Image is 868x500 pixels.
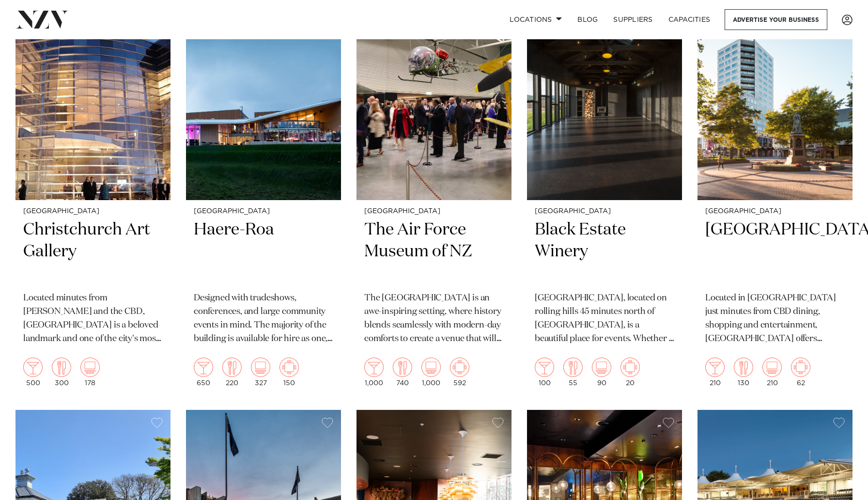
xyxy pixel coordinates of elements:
[23,358,43,377] img: cocktail.png
[502,9,570,30] a: Locations
[279,358,299,377] img: meeting.png
[421,358,441,387] div: 1,000
[364,219,504,284] h2: The Air Force Museum of NZ
[393,358,412,387] div: 740
[705,358,725,387] div: 210
[194,358,213,387] div: 650
[592,358,611,377] img: theatre.png
[23,292,163,346] p: Located minutes from [PERSON_NAME] and the CBD, [GEOGRAPHIC_DATA] is a beloved landmark and one o...
[364,358,384,377] img: cocktail.png
[705,358,725,377] img: cocktail.png
[734,358,753,377] img: dining.png
[535,208,674,215] small: [GEOGRAPHIC_DATA]
[661,9,718,30] a: Capacities
[23,208,163,215] small: [GEOGRAPHIC_DATA]
[563,358,583,377] img: dining.png
[52,358,71,387] div: 300
[791,358,810,377] img: meeting.png
[23,219,163,284] h2: Christchurch Art Gallery
[194,358,213,377] img: cocktail.png
[251,358,270,387] div: 327
[620,358,640,377] img: meeting.png
[725,9,827,30] a: Advertise your business
[80,358,100,387] div: 178
[563,358,583,387] div: 55
[15,11,68,28] img: nzv-logo.png
[393,358,412,377] img: dining.png
[535,358,554,387] div: 100
[734,358,753,387] div: 130
[194,292,333,346] p: Designed with tradeshows, conferences, and large community events in mind. The majority of the bu...
[535,358,554,377] img: cocktail.png
[450,358,469,387] div: 592
[23,358,43,387] div: 500
[592,358,611,387] div: 90
[279,358,299,387] div: 150
[222,358,242,387] div: 220
[421,358,441,377] img: theatre.png
[364,208,504,215] small: [GEOGRAPHIC_DATA]
[194,219,333,284] h2: Haere-Roa
[222,358,242,377] img: dining.png
[535,292,674,346] p: [GEOGRAPHIC_DATA], located on rolling hills 45 minutes north of [GEOGRAPHIC_DATA], is a beautiful...
[705,208,845,215] small: [GEOGRAPHIC_DATA]
[194,208,333,215] small: [GEOGRAPHIC_DATA]
[570,9,605,30] a: BLOG
[605,9,660,30] a: SUPPLIERS
[791,358,810,387] div: 62
[620,358,640,387] div: 20
[762,358,782,377] img: theatre.png
[450,358,469,377] img: meeting.png
[364,358,384,387] div: 1,000
[705,219,845,284] h2: [GEOGRAPHIC_DATA]
[762,358,782,387] div: 210
[364,292,504,346] p: The [GEOGRAPHIC_DATA] is an awe-inspiring setting, where history blends seamlessly with modern-da...
[52,358,71,377] img: dining.png
[251,358,270,377] img: theatre.png
[80,358,100,377] img: theatre.png
[535,219,674,284] h2: Black Estate Winery
[705,292,845,346] p: Located in [GEOGRAPHIC_DATA] just minutes from CBD dining, shopping and entertainment, [GEOGRAPHI...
